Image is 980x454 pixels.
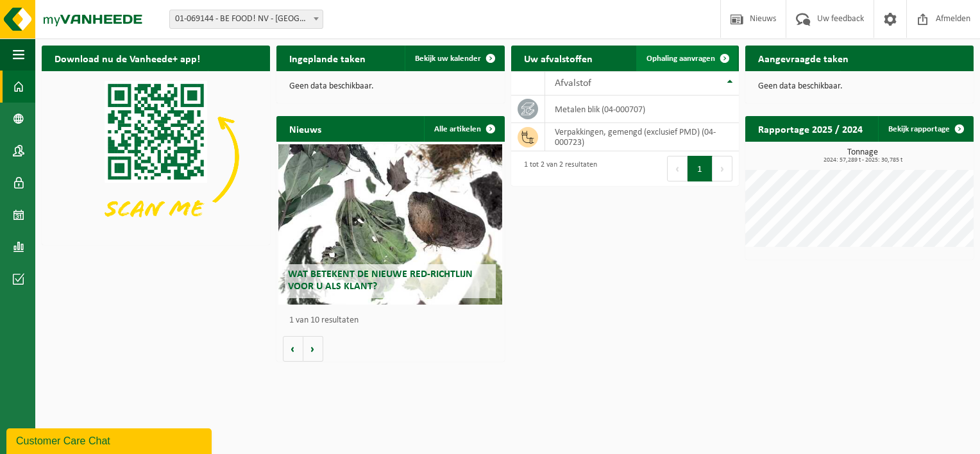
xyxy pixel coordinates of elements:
[511,46,605,71] h2: Uw afvalstoffen
[42,46,213,71] h2: Download nu de Vanheede+ app!
[289,82,492,91] p: Geen data beschikbaar.
[758,82,961,91] p: Geen data beschikbaar.
[545,96,739,123] td: metalen blik (04-000707)
[289,316,498,325] p: 1 van 10 resultaten
[636,46,738,71] a: Ophaling aanvragen
[752,148,974,164] h3: Tonnage
[555,78,591,88] span: Afvalstof
[283,336,303,362] button: Vorige
[170,10,323,28] span: 01-069144 - BE FOOD! NV - BRUGGE
[276,116,334,141] h2: Nieuws
[424,116,503,142] a: Alle artikelen
[42,71,270,242] img: Download de VHEPlus App
[169,10,323,29] span: 01-069144 - BE FOOD! NV - BRUGGE
[288,269,473,292] span: Wat betekent de nieuwe RED-richtlijn voor u als klant?
[303,336,323,362] button: Volgende
[745,116,875,141] h2: Rapportage 2025 / 2024
[646,55,715,63] span: Ophaling aanvragen
[518,155,597,183] div: 1 tot 2 van 2 resultaten
[405,46,503,71] a: Bekijk uw kalender
[415,55,481,63] span: Bekijk uw kalender
[278,144,502,305] a: Wat betekent de nieuwe RED-richtlijn voor u als klant?
[688,156,713,181] button: 1
[878,116,972,142] a: Bekijk rapportage
[545,123,739,151] td: verpakkingen, gemengd (exclusief PMD) (04-000723)
[752,157,974,164] span: 2024: 57,289 t - 2025: 30,785 t
[713,156,732,181] button: Next
[745,46,861,71] h2: Aangevraagde taken
[6,426,214,454] iframe: chat widget
[667,156,688,181] button: Previous
[276,46,378,71] h2: Ingeplande taken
